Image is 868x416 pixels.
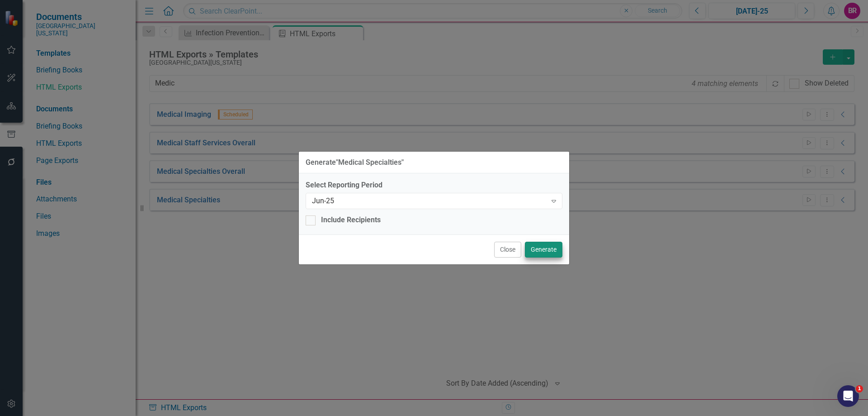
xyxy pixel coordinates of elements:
[306,158,404,167] div: Generate " Medical Specialties "
[837,385,859,407] iframe: Intercom live chat
[306,180,562,191] label: Select Reporting Period
[312,196,547,206] div: Jun-25
[494,242,521,258] button: Close
[321,215,381,225] div: Include Recipients
[525,242,562,258] button: Generate
[856,385,863,392] span: 1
